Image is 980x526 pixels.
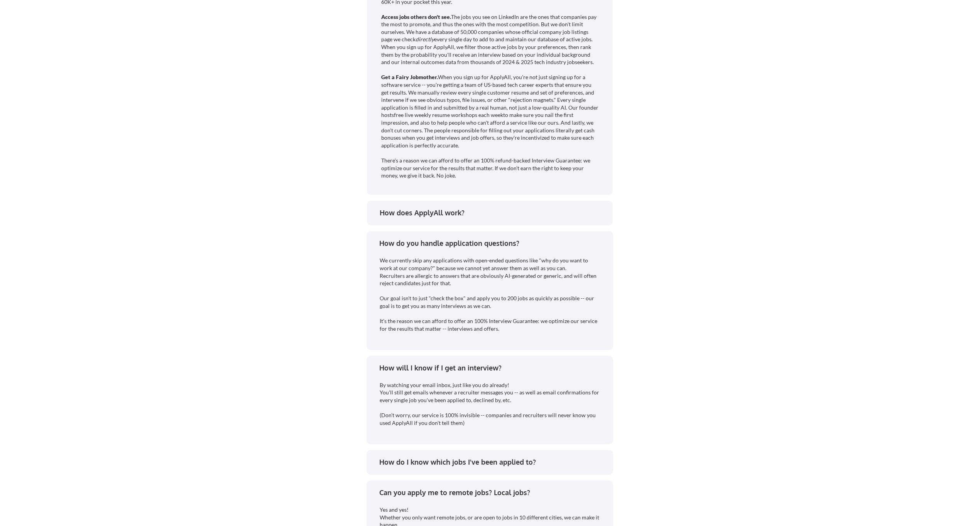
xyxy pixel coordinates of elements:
[379,488,606,497] div: Can you apply me to remote jobs? Local jobs?
[381,14,451,20] strong: Access jobs others don't see.
[379,363,606,373] div: How will I know if I get an interview?
[381,74,438,80] strong: Get a Fairy Jobmother.
[416,36,434,42] em: directly
[380,208,606,218] div: How does ApplyAll work?
[394,112,503,118] a: free live weekly resume workshops each week
[379,457,606,467] div: How do I know which jobs I've been applied to?
[379,238,606,248] div: How do you handle application questions?
[380,381,601,427] div: By watching your email inbox, just like you do already! You'll still get emails whenever a recrui...
[380,257,601,332] div: We currently skip any applications with open-ended questions like "why do you want to work at our...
